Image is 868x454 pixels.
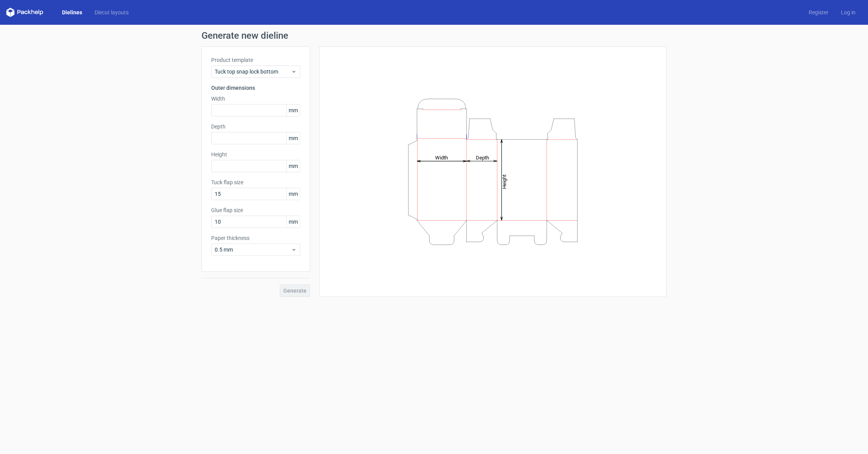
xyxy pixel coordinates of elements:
[211,234,300,242] label: Paper thickness
[211,206,300,214] label: Glue flap size
[215,68,291,75] span: Tuck top snap lock bottom
[56,9,88,16] a: Dielines
[835,9,862,16] a: Log in
[476,154,489,160] tspan: Depth
[201,31,666,40] h1: Generate new dieline
[211,178,300,186] label: Tuck flap size
[211,95,300,103] label: Width
[286,132,300,144] span: mm
[211,123,300,130] label: Depth
[501,174,507,188] tspan: Height
[286,105,300,116] span: mm
[211,56,300,64] label: Product template
[215,246,291,254] span: 0.5 mm
[286,216,300,228] span: mm
[803,9,835,16] a: Register
[211,84,300,92] h3: Outer dimensions
[286,160,300,172] span: mm
[88,9,135,16] a: Diecut layouts
[286,188,300,200] span: mm
[435,154,448,160] tspan: Width
[211,151,300,158] label: Height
